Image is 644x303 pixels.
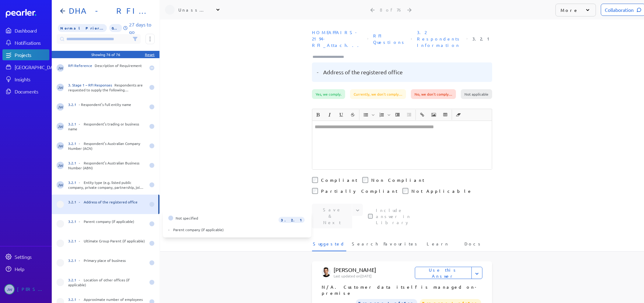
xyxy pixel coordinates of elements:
[57,142,64,150] span: Jeremy Williams
[392,110,403,120] button: Increase Indent
[57,162,64,169] span: Jeremy Williams
[312,89,345,99] div: Yes, we comply.
[15,88,49,94] div: Documents
[440,110,450,120] button: Insert table
[15,40,49,46] div: Notifications
[380,7,403,12] div: 8 of 76
[352,241,378,251] span: Search
[68,160,145,170] div: - Respondent’s Australian Business Number (ABN)
[145,52,155,57] div: Reset
[15,266,49,272] div: Help
[15,27,49,33] div: Dashboard
[561,7,579,13] p: More
[313,241,345,251] span: Suggested
[68,141,145,151] div: - Respondent’s Australian Company Number (ACN)
[68,238,79,243] span: 3.2.1
[317,67,403,77] pre: - Address of the registered office
[109,24,122,32] span: 0% of Questions Completed
[376,110,387,120] button: Insert Ordered List
[15,52,49,58] div: Projects
[348,110,358,120] button: Strike through
[321,188,397,194] label: Partially Compliant
[178,7,209,13] div: Unassigned
[2,37,49,48] a: Notifications
[2,62,49,72] a: [GEOGRAPHIC_DATA]
[427,241,449,251] span: Learn
[57,84,64,91] span: Jeremy Williams
[17,284,47,294] div: [PERSON_NAME]
[168,227,306,232] div: - Parent company (if applicable)
[129,21,155,35] p: 27 days to go
[68,199,145,209] div: - Address of the registered office
[440,110,451,120] span: Insert table
[57,181,64,188] span: Jeremy Williams
[68,258,79,263] span: 3.2.1
[15,64,60,70] div: [GEOGRAPHIC_DATA]
[176,216,198,223] span: Not specified
[411,89,456,99] div: No, we don't comply…
[368,214,373,219] input: This checkbox controls whether your answer will be included in the Answer Library for future use
[376,207,428,225] label: This checkbox controls whether your answer will be included in the Answer Library for future use
[411,188,472,194] label: Not Applicable
[278,217,305,223] span: 3.2.1
[2,263,49,274] a: Help
[334,266,424,273] p: [PERSON_NAME]
[2,25,49,36] a: Dashboard
[461,89,492,99] div: Not applicable
[58,24,107,32] span: Priority
[321,177,357,183] label: Compliant
[2,49,49,60] a: Projects
[2,86,49,97] a: Documents
[453,110,464,120] button: Clear Formatting
[68,219,79,224] span: 3.2.1
[324,110,335,120] span: Italic
[57,103,64,111] span: Jeremy Williams
[336,110,346,120] button: Underline
[68,258,145,268] div: - Primary place of business
[360,110,376,120] span: Insert Unordered List
[68,83,114,87] span: 3. Stage 1 – RFI Responses
[2,74,49,85] a: Insights
[415,27,464,51] span: Section: 3.2 Respondents Information
[453,110,464,120] span: Clear Formatting
[68,83,145,92] div: Respondents are requested to supply the following information:
[68,122,79,126] span: 3.2.1
[350,89,406,99] div: Currently, we don't comply…
[68,277,145,287] div: - Location of other offices (if applicable)
[464,241,482,251] span: Docs
[68,297,79,302] span: 3.2.1
[324,110,335,120] button: Italic
[471,267,482,279] button: Expand
[417,110,427,120] button: Insert link
[470,33,495,44] span: Reference Number: 3.2.1
[68,102,79,107] span: 3.2.1
[6,9,49,18] a: Dashboard
[68,102,145,112] div: - Respondent’s full entity name
[68,277,79,282] span: 3.2.1
[417,110,428,120] span: Insert link
[429,110,439,120] button: Insert Image
[322,284,482,296] p: N/A. Customer data itself is managed on-premise
[361,110,371,120] button: Insert Unordered List
[404,110,415,120] span: Decrease Indent
[68,180,145,190] div: - Entity type (e.g. listed public company, private company, partnership, joint venture, consortia...
[383,241,419,251] span: Favourites
[68,63,145,73] div: Description of Requirement
[66,6,150,16] h1: DHA - RFI FOIP CMS Solution Information
[313,110,324,120] span: Bold
[68,238,145,248] div: - Ultimate Group Parent (if applicable)
[310,27,365,51] span: Document: HOMEAFFAIRS-2194-RFI_Attachment 3_RFI Response Template_RFI Response and Solution Infor...
[371,30,408,48] span: Sheet: RFI Questions
[334,273,415,278] p: Last updated on [DATE]
[15,76,49,82] div: Insights
[415,267,472,279] button: Use this Answer
[68,219,145,229] div: - Parent company (if applicable)
[313,110,323,120] button: Bold
[68,122,145,131] div: - Respondent’s trading or business name
[57,64,64,72] span: Jeremy Williams
[4,284,15,294] span: Jeremy Williams
[68,63,95,68] span: RFI Reference
[15,254,49,260] div: Settings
